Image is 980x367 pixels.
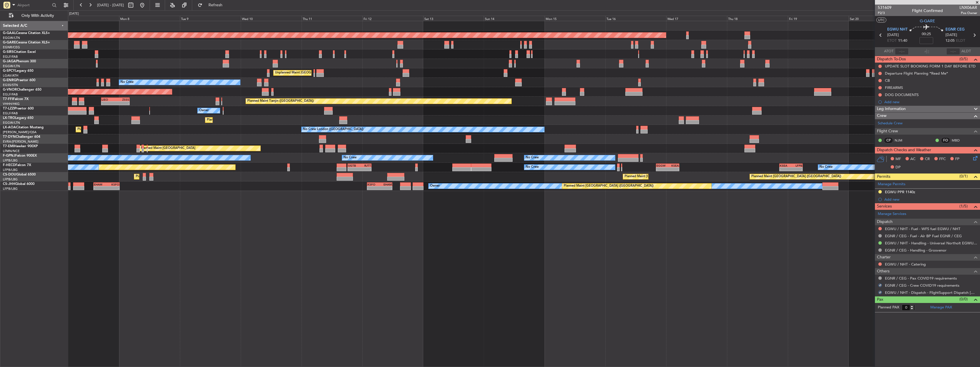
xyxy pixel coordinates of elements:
span: 12:05 [945,38,955,44]
span: G-ENRG [3,79,16,82]
span: Refresh [204,3,228,7]
div: Planned Maint [GEOGRAPHIC_DATA] ([GEOGRAPHIC_DATA]) [751,172,841,181]
a: LGAV/ATH [3,73,18,78]
div: - [115,101,129,105]
span: LX-AOA [3,126,16,129]
label: Planned PAX [878,305,899,310]
div: LIEO [102,98,115,101]
span: LX-TRO [3,116,15,120]
span: EGNR CEG [945,27,965,33]
div: EGWU PPR 1140z [885,190,915,194]
div: Sat 13 [423,16,484,21]
input: Airport [17,1,50,9]
div: FIREARMS [885,85,903,90]
a: EGGW/LTN [3,36,20,40]
div: Sun 7 [58,16,119,21]
div: - [360,167,371,171]
a: EGGW/LTN [3,64,20,68]
span: CS-DOU [3,173,16,176]
span: G-GAAL [3,31,16,35]
div: - [668,167,679,171]
div: LFPB [791,164,802,167]
div: - [348,167,360,171]
span: LNX06AR [959,5,977,11]
div: No Crew London ([GEOGRAPHIC_DATA]) [303,125,364,134]
span: Charter [877,254,891,261]
div: KSFO [107,183,119,186]
a: LFPB/LBG [3,168,18,172]
a: LFPB/LBG [3,187,18,191]
div: Sat 20 [849,16,909,21]
a: CS-JHHGlobal 6000 [3,182,35,186]
span: ALDT [961,49,971,54]
div: - [656,167,668,171]
span: (1/5) [959,203,968,209]
a: EGWU / NHT - Fuel - WFS fuel EGWU / NHT [885,226,960,231]
div: FO [941,137,950,143]
div: Planned Maint [GEOGRAPHIC_DATA] ([GEOGRAPHIC_DATA]) [136,172,226,181]
div: Flight Confirmed [912,8,943,14]
a: CS-DOUGlobal 6500 [3,173,36,176]
button: Refresh [195,1,229,10]
div: Tue 9 [180,16,241,21]
span: (0/1) [959,173,968,179]
span: G-GARE [920,18,935,24]
input: --:-- [895,48,909,55]
div: Fri 12 [362,16,423,21]
div: Add new [884,197,977,202]
a: LFPB/LBG [3,158,18,163]
a: EGNR / CEG - Handling - Grosvenor [885,248,947,253]
span: ELDT [956,38,965,44]
div: Planned Maint [GEOGRAPHIC_DATA] ([GEOGRAPHIC_DATA]) [624,172,714,181]
a: EGNR / CEG - Crew COVID19 requirements [885,283,959,288]
div: - [791,167,802,171]
a: G-SIRSCitation Excel [3,50,36,54]
span: DP [895,165,901,170]
div: EHAM [380,183,392,186]
a: EGNR / CEG - Fuel - Air BP Fuel EGNR / CEG [885,234,962,238]
a: T7-LZZIPraetor 600 [3,107,34,110]
span: G-VNOR [3,88,17,91]
a: G-SPCYLegacy 650 [3,69,33,73]
a: LFPB/LBG [3,177,18,181]
div: EGGW [656,164,668,167]
div: EHAM [94,183,107,186]
a: EGGW/LTN [3,121,20,125]
div: Thu 18 [727,16,788,21]
a: Manage Services [878,211,906,217]
div: Add new [884,99,977,104]
a: EGWU / NHT - Handling - Universal Northolt EGWU / NHT [885,241,977,246]
span: AC [910,156,915,162]
span: G-SIRS [3,50,14,54]
span: Dispatch [877,219,893,225]
span: T7-FFI [3,97,13,101]
a: EGLF/FAB [3,111,18,115]
span: ATOT [884,49,893,54]
span: Dispatch Checks and Weather [877,147,931,153]
span: [DATE] - [DATE] [97,3,124,8]
span: MF [895,156,901,162]
a: F-GPNJFalcon 900EX [3,154,37,157]
span: Leg Information [877,106,906,112]
a: VHHH/HKG [3,102,20,106]
a: MBD [952,138,965,143]
div: KSFO [367,183,379,186]
span: [DATE] [887,32,899,38]
div: Fri 19 [788,16,849,21]
a: G-JAGAPhenom 300 [3,60,36,63]
div: - [107,186,119,190]
span: ETOT [887,38,897,44]
span: Pax [877,296,883,303]
a: Manage PAX [930,305,952,310]
div: No Crew [526,153,539,162]
span: P2/3 [878,11,891,15]
button: UTC [876,17,886,23]
div: Planned Maint [GEOGRAPHIC_DATA] ([GEOGRAPHIC_DATA]) [564,182,654,190]
a: EGNR / CEG - Pax COVID19 requirements [885,276,957,281]
a: F-HECDFalcon 7X [3,163,31,167]
span: Pos Owner [959,11,977,15]
div: Planned Maint [GEOGRAPHIC_DATA] [141,144,195,153]
div: No Crew [344,153,357,162]
span: Services [877,203,892,210]
span: Permits [877,173,890,180]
